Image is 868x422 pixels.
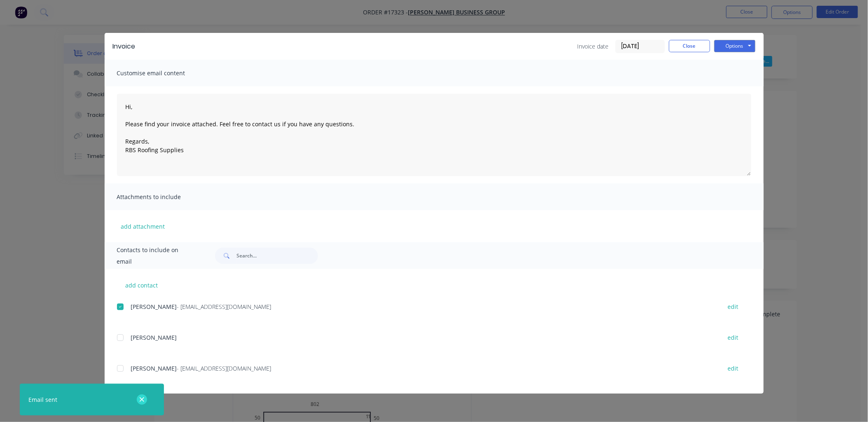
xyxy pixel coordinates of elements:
button: edit [723,363,744,374]
button: add contact [117,279,166,291]
span: Invoice date [578,42,609,51]
div: Email sent [28,395,57,404]
button: Close [669,40,710,52]
span: [PERSON_NAME] [131,364,177,372]
span: [PERSON_NAME] [131,334,177,341]
div: Invoice [113,42,136,51]
button: Options [714,40,756,52]
button: edit [723,301,744,312]
span: [PERSON_NAME] [131,303,177,311]
span: Customise email content [117,67,208,79]
button: add attachment [117,220,169,232]
span: Contacts to include on email [117,244,195,267]
input: Search... [236,248,318,264]
span: - [EMAIL_ADDRESS][DOMAIN_NAME] [177,303,271,311]
textarea: Hi, Please find your invoice attached. Feel free to contact us if you have any questions. Regards... [117,94,751,176]
button: edit [723,332,744,343]
span: Attachments to include [117,191,208,203]
span: - [EMAIL_ADDRESS][DOMAIN_NAME] [177,364,271,372]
